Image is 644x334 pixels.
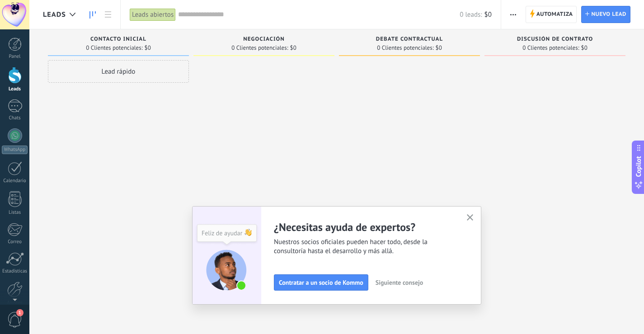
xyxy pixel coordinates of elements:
a: Automatiza [526,6,577,23]
span: 0 Clientes potenciales: [522,45,579,51]
span: 1 [16,309,24,316]
span: Contacto inicial [90,36,146,42]
span: Automatiza [536,6,573,23]
div: WhatsApp [2,146,28,154]
h2: ¿Necesitas ayuda de expertos? [274,220,456,234]
span: Nuevo lead [591,6,626,23]
span: $0 [484,10,492,19]
span: $0 [290,45,296,51]
span: Nuestros socios oficiales pueden hacer todo, desde la consultoría hasta el desarrollo y más allá. [274,238,456,256]
button: Más [507,6,520,23]
button: Contratar a un socio de Kommo [274,274,368,291]
span: Leads [43,10,66,19]
span: Copilot [634,156,643,177]
span: 0 Clientes potenciales: [86,45,142,51]
span: Negociación [243,36,285,42]
div: Listas [2,210,28,216]
span: 0 leads: [460,10,482,19]
div: Debate contractual [343,36,475,44]
div: Contacto inicial [52,36,184,44]
div: Correo [2,239,28,245]
span: Debate contractual [376,36,443,42]
div: Lead rápido [48,60,189,83]
div: Panel [2,54,28,60]
div: Leads [2,86,28,92]
span: $0 [145,45,151,51]
div: Discusión de contrato [489,36,621,44]
div: Estadísticas [2,268,28,274]
span: 0 Clientes potenciales: [377,45,433,51]
span: $0 [436,45,442,51]
span: Discusión de contrato [517,36,593,42]
span: $0 [581,45,588,51]
span: Contratar a un socio de Kommo [279,279,363,286]
span: Siguiente consejo [376,279,423,286]
span: 0 Clientes potenciales: [231,45,288,51]
a: Nuevo lead [581,6,630,23]
div: Calendario [2,178,28,184]
div: Negociación [198,36,330,44]
a: Leads [85,6,100,24]
div: Chats [2,115,28,121]
a: Lista [100,6,116,24]
button: Siguiente consejo [371,276,427,289]
div: Leads abiertos [130,8,176,21]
